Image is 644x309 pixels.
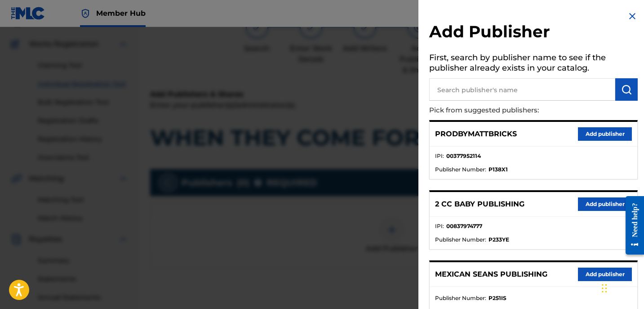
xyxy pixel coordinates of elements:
[435,129,517,139] p: PRODBYMATTBRICKS
[435,236,486,244] span: Publisher Number :
[578,268,632,281] button: Add publisher
[578,197,632,211] button: Add publisher
[489,294,506,302] strong: P251IS
[11,7,45,20] img: MLC Logo
[435,166,486,174] span: Publisher Number :
[96,8,146,18] span: Member Hub
[599,266,644,309] iframe: Chat Widget
[619,189,644,261] iframe: Resource Center
[446,152,481,160] strong: 00377952114
[429,50,638,78] h5: First, search by publisher name to see if the publisher already exists in your catalog.
[80,8,91,19] img: Top Rightsholder
[446,222,482,230] strong: 00837974777
[578,127,632,141] button: Add publisher
[435,294,486,302] span: Publisher Number :
[602,275,607,302] div: Drag
[429,101,586,120] p: Pick from suggested publishers:
[489,166,508,174] strong: P138X1
[621,84,632,95] img: Search Works
[429,22,638,45] h2: Add Publisher
[435,152,444,160] span: IPI :
[429,78,615,101] input: Search publisher's name
[489,236,509,244] strong: P233YE
[435,269,547,280] p: MEXICAN SEANS PUBLISHING
[435,222,444,230] span: IPI :
[435,199,524,210] p: 2 CC BABY PUBLISHING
